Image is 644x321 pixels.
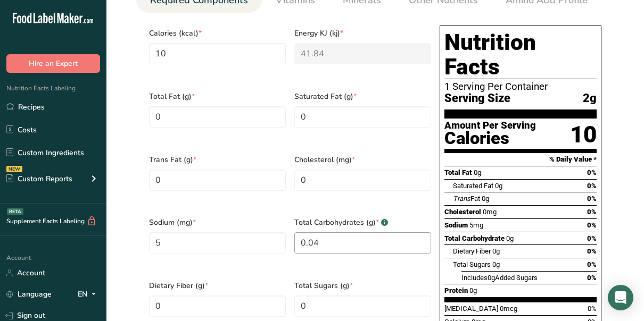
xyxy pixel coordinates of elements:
div: EN [78,288,100,301]
span: 0g [495,182,502,190]
span: 0mg [483,208,497,216]
span: 0% [587,274,597,282]
span: 0g [506,234,514,242]
a: Language [6,285,52,303]
span: 0mcg [500,305,517,312]
span: Trans Fat (g) [149,154,286,165]
span: [MEDICAL_DATA] [444,305,498,312]
span: 2g [583,92,597,105]
span: Cholesterol (mg) [294,154,431,165]
span: 0g [488,274,495,282]
span: 0g [469,286,477,294]
span: 5mg [469,221,483,229]
span: 0% [587,247,597,255]
span: 0% [587,234,597,242]
span: Sodium (mg) [149,217,286,228]
span: Includes Added Sugars [461,274,538,282]
span: Energy KJ (kj) [294,28,431,39]
span: Total Fat [444,168,472,176]
span: Total Sugars [453,260,491,268]
span: 0g [474,168,481,176]
span: Protein [444,286,468,294]
div: 10 [570,121,597,149]
span: Saturated Fat (g) [294,91,431,102]
span: Cholesterol [444,208,481,216]
span: 0g [492,247,500,255]
span: 0% [587,168,597,176]
span: Total Fat (g) [149,91,286,102]
i: Trans [453,195,470,202]
div: Custom Reports [6,173,72,184]
span: 0g [482,195,489,202]
div: Amount Per Serving [444,121,536,131]
span: Dietary Fiber (g) [149,280,286,291]
span: Fat [453,195,480,202]
span: Calories (kcal) [149,28,286,39]
span: Total Carbohydrates (g) [294,217,431,228]
section: % Daily Value * [444,153,597,166]
div: Open Intercom Messenger [608,285,633,310]
span: 0g [492,260,500,268]
div: 1 Serving Per Container [444,81,597,92]
span: Total Sugars (g) [294,280,431,291]
span: 0% [587,182,597,190]
span: 0% [587,195,597,202]
button: Hire an Expert [6,54,100,73]
span: 0% [588,305,597,312]
span: 0% [587,260,597,268]
span: Dietary Fiber [453,247,491,255]
span: Total Carbohydrate [444,234,505,242]
span: 0% [587,208,597,216]
div: NEW [6,166,22,172]
span: Saturated Fat [453,182,493,190]
span: Serving Size [444,92,510,105]
div: BETA [7,208,23,215]
span: 0% [587,221,597,229]
span: Sodium [444,221,468,229]
h1: Nutrition Facts [444,30,597,79]
div: Calories [444,131,536,146]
